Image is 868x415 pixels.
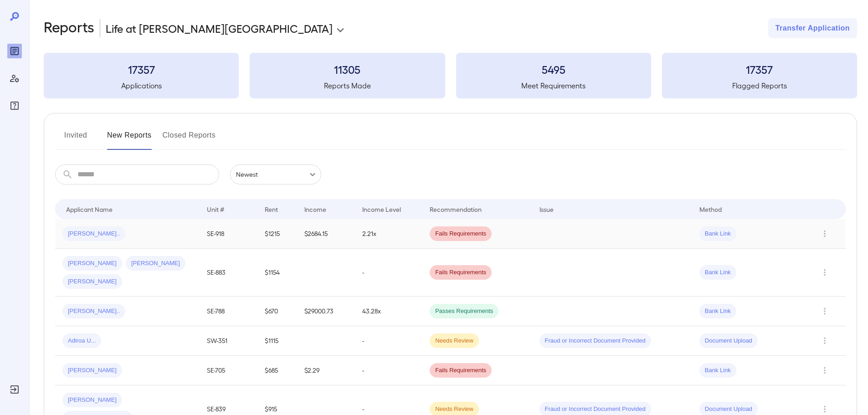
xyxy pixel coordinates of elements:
h3: 17357 [44,62,239,77]
td: $29000.73 [297,297,355,326]
div: Log Out [7,382,22,397]
h3: 5495 [456,62,651,77]
h3: 17357 [662,62,857,77]
div: Rent [265,204,279,215]
button: New Reports [107,128,152,150]
td: $670 [257,297,297,326]
h5: Flagged Reports [662,80,857,91]
span: Needs Review [430,337,479,345]
td: SE-918 [200,219,257,249]
span: Document Upload [699,405,758,414]
span: Document Upload [699,337,758,345]
span: Bank Link [699,268,736,277]
td: $2.29 [297,356,355,385]
div: Reports [7,44,22,58]
span: Fails Requirements [430,230,492,238]
summary: 17357Applications11305Reports Made5495Meet Requirements17357Flagged Reports [44,53,857,98]
td: - [355,249,422,297]
button: Closed Reports [163,128,216,150]
div: Issue [539,204,554,215]
span: [PERSON_NAME].. [62,307,125,316]
button: Transfer Application [768,18,857,38]
span: [PERSON_NAME] [62,277,122,286]
div: Newest [230,164,321,184]
td: - [355,356,422,385]
span: Fails Requirements [430,268,492,277]
td: SE-883 [200,249,257,297]
h5: Meet Requirements [456,80,651,91]
span: Fails Requirements [430,366,492,375]
td: SE-705 [200,356,257,385]
span: [PERSON_NAME] [62,259,122,268]
p: Life at [PERSON_NAME][GEOGRAPHIC_DATA] [106,21,333,36]
div: Unit # [207,204,224,215]
button: Invited [55,128,96,150]
div: Recommendation [430,204,482,215]
td: $685 [257,356,297,385]
td: SW-351 [200,326,257,356]
span: Bank Link [699,366,736,375]
button: Row Actions [817,363,832,378]
button: Row Actions [817,265,832,280]
span: [PERSON_NAME] [62,396,122,405]
div: Method [699,204,722,215]
div: Manage Users [7,71,22,86]
div: Applicant Name [66,204,113,215]
span: Adiroa U... [62,337,101,345]
span: Needs Review [430,405,479,414]
td: - [355,326,422,356]
td: $1215 [257,219,297,249]
span: Fraud or Incorrect Document Provided [539,405,651,414]
span: Fraud or Incorrect Document Provided [539,337,651,345]
span: Bank Link [699,307,736,316]
td: 43.28x [355,297,422,326]
span: Bank Link [699,230,736,238]
h5: Applications [44,80,239,91]
td: SE-788 [200,297,257,326]
td: $1154 [257,249,297,297]
div: FAQ [7,98,22,113]
span: Passes Requirements [430,307,498,316]
div: Income Level [362,204,401,215]
h5: Reports Made [250,80,445,91]
button: Row Actions [817,333,832,348]
td: $2684.15 [297,219,355,249]
h2: Reports [44,18,94,38]
div: Income [304,204,326,215]
span: [PERSON_NAME] [126,259,185,268]
h3: 11305 [250,62,445,77]
span: [PERSON_NAME].. [62,230,125,238]
button: Row Actions [817,304,832,318]
td: 2.21x [355,219,422,249]
td: $1115 [257,326,297,356]
button: Row Actions [817,226,832,241]
span: [PERSON_NAME] [62,366,122,375]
